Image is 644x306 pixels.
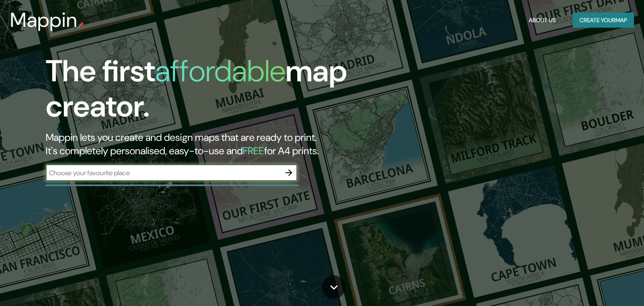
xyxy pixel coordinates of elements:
[46,131,368,158] h2: Mappin lets you create and design maps that are ready to print. It's completely personalised, eas...
[525,13,559,28] button: About Us
[573,13,634,28] button: Create yourmap
[46,54,368,131] h1: The first map creator.
[155,52,286,91] h1: affordable
[243,144,264,157] h5: FREE
[46,168,280,178] input: Choose your favourite place
[78,22,84,29] img: mappin-pin
[10,8,78,32] h3: Mappin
